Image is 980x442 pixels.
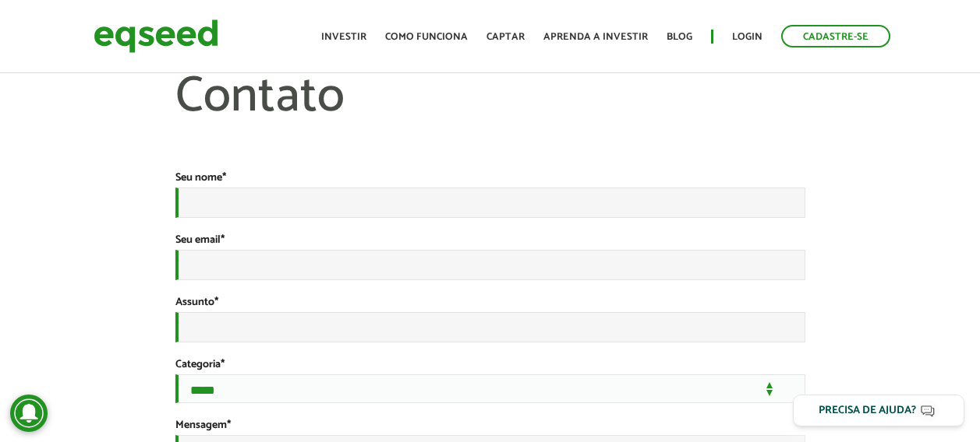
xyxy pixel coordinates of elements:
a: Cadastre-se [781,25,890,47]
a: Aprenda a investir [543,32,648,42]
span: Este campo é obrigatório. [221,231,225,249]
a: Como funciona [385,32,468,42]
h1: Contato [175,70,805,171]
span: Este campo é obrigatório. [214,293,218,311]
a: Investir [321,32,366,42]
label: Assunto [175,297,218,308]
label: Seu nome [175,173,226,184]
span: Este campo é obrigatório. [227,416,231,434]
img: EqSeed [94,16,218,57]
a: Blog [667,32,692,42]
span: Este campo é obrigatório. [221,356,225,374]
span: Este campo é obrigatório. [222,169,226,187]
a: Login [732,32,762,42]
label: Mensagem [175,420,231,431]
a: Captar [486,32,525,42]
label: Categoria [175,360,225,370]
label: Seu email [175,235,225,246]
